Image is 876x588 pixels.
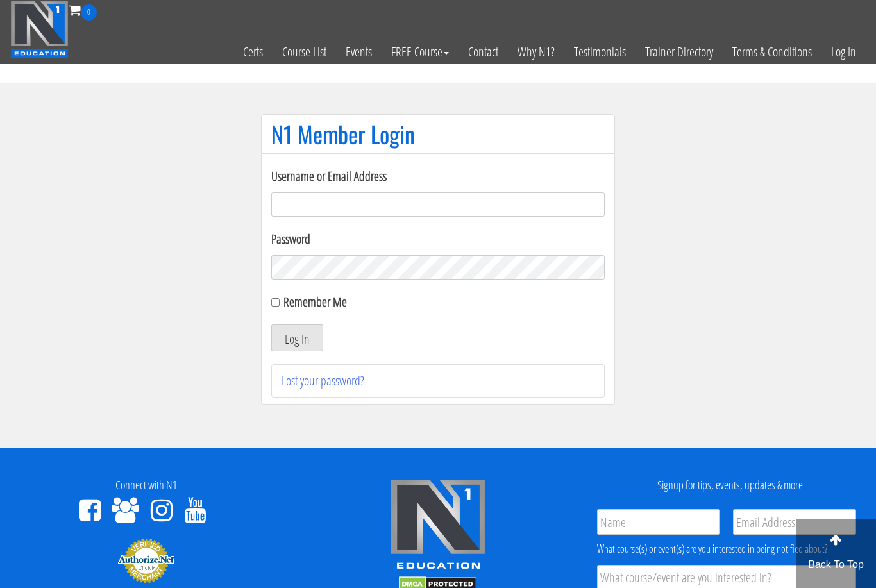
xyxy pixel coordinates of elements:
a: Testimonials [564,21,636,83]
input: Name [597,509,720,535]
a: FREE Course [382,21,459,83]
a: Events [336,21,382,83]
img: n1-edu-logo [390,479,486,574]
div: What course(s) or event(s) are you interested in being notified about? [597,541,856,557]
img: Authorize.Net Merchant - Click to Verify [117,537,175,584]
a: Trainer Directory [636,21,723,83]
h1: N1 Member Login [271,121,605,147]
span: 0 [81,4,97,21]
h4: Signup for tips, events, updates & more [594,479,866,492]
a: Contact [459,21,508,83]
a: 0 [69,1,97,19]
a: Lost your password? [282,372,364,389]
label: Remember Me [283,293,347,310]
label: Username or Email Address [271,167,605,186]
a: Course List [273,21,336,83]
img: n1-education [10,1,69,58]
p: Back To Top [796,557,876,573]
a: Terms & Conditions [723,21,821,83]
h4: Connect with N1 [10,479,282,492]
a: Why N1? [508,21,564,83]
label: Password [271,230,605,249]
button: Log In [271,324,323,351]
a: Certs [233,21,273,83]
input: Email Address [733,509,856,535]
a: Log In [821,21,866,83]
